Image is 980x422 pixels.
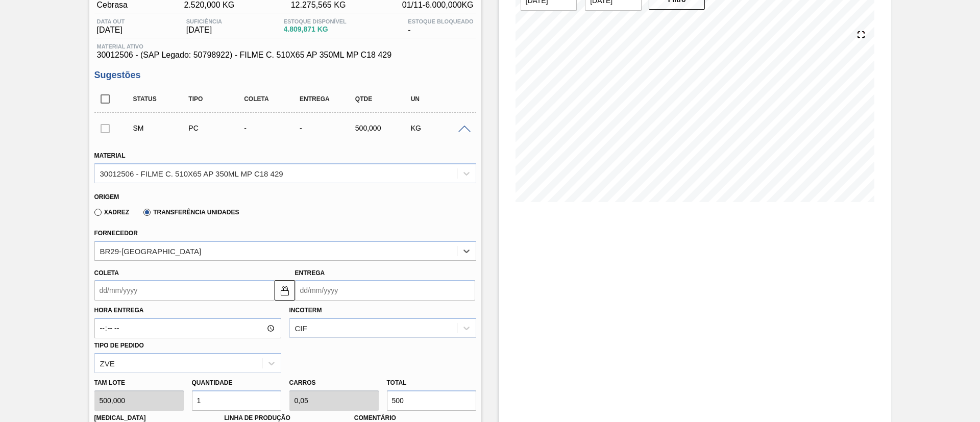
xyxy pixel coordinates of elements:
label: Total [387,379,407,386]
span: [DATE] [186,26,222,35]
label: Coleta [94,269,119,277]
span: Data out [97,18,125,24]
span: Suficiência [186,18,222,24]
div: KG [408,124,470,132]
div: Sugestão Manual [131,124,192,132]
div: Status [131,95,192,103]
label: Origem [94,193,119,201]
label: Transferência Unidades [143,209,239,216]
span: [DATE] [97,26,125,35]
div: 30012506 - FILME C. 510X65 AP 350ML MP C18 429 [100,169,283,178]
span: Material ativo [97,43,474,49]
label: Xadrez [94,209,130,216]
img: locked [279,284,291,296]
div: - [405,18,476,35]
div: Entrega [297,95,359,103]
div: Qtde [353,95,414,103]
span: 12.275,565 KG [291,1,346,10]
div: BR29-[GEOGRAPHIC_DATA] [100,246,202,255]
div: ZVE [100,359,115,367]
input: dd/mm/yyyy [94,280,275,301]
label: Fornecedor [94,230,138,237]
div: UN [408,95,470,103]
div: Coleta [241,95,303,103]
div: CIF [295,324,307,333]
label: [MEDICAL_DATA] [94,414,146,421]
label: Tam lote [94,376,184,390]
label: Hora Entrega [94,303,281,318]
div: 500,000 [353,124,414,132]
label: Carros [289,379,316,386]
div: - [241,124,303,132]
div: Pedido de Compra [186,124,248,132]
label: Tipo de pedido [94,342,144,349]
span: 4.809,871 KG [284,26,347,33]
div: Tipo [186,95,248,103]
h3: Sugestões [94,70,476,81]
span: Estoque Bloqueado [408,18,473,24]
button: locked [275,280,295,301]
label: Material [94,152,126,159]
span: 2.520,000 KG [184,1,234,10]
label: Quantidade [192,379,233,386]
label: Incoterm [289,307,322,314]
label: Linha de Produção [224,414,290,421]
span: 30012506 - (SAP Legado: 50798922) - FILME C. 510X65 AP 350ML MP C18 429 [97,51,474,60]
span: Cebrasa [97,1,128,10]
span: 01/11 - 6.000,000 KG [402,1,474,10]
span: Estoque Disponível [284,18,347,24]
label: Entrega [295,269,325,277]
div: - [297,124,359,132]
input: dd/mm/yyyy [295,280,475,301]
